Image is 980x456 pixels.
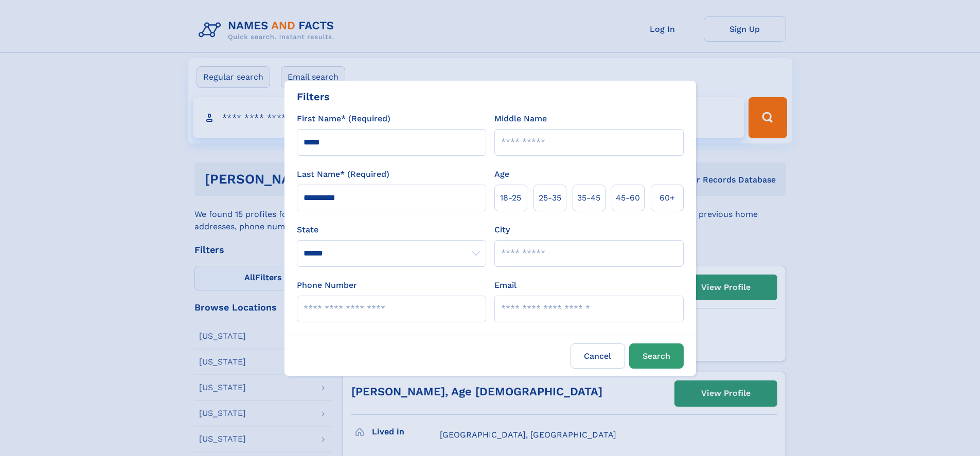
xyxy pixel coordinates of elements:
label: Email [494,279,516,291]
span: 18‑25 [500,192,521,204]
button: Search [629,343,684,369]
label: First Name* (Required) [297,113,390,125]
label: Phone Number [297,279,357,291]
span: 60+ [660,192,675,204]
label: State [297,224,486,236]
label: Cancel [571,343,625,369]
label: City [494,224,510,236]
span: 45‑60 [616,192,640,204]
label: Middle Name [494,113,547,125]
div: Filters [297,89,330,104]
label: Last Name* (Required) [297,168,389,180]
label: Age [494,168,509,180]
span: 25‑35 [539,192,561,204]
span: 35‑45 [577,192,600,204]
